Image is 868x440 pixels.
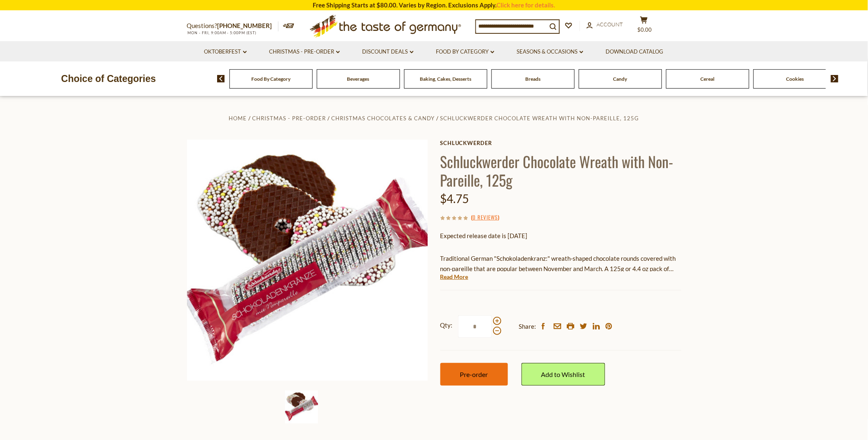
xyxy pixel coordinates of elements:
a: Home [229,115,247,122]
a: Christmas - PRE-ORDER [252,115,326,122]
a: Click here for details. [497,1,555,9]
img: previous arrow [217,75,225,82]
a: Account [587,20,623,29]
a: 0 Reviews [473,213,498,222]
span: MON - FRI, 9:00AM - 5:00PM (EST) [187,30,257,35]
a: Oktoberfest [204,47,247,56]
button: Pre-order [440,363,508,386]
p: Traditional German "Schokoladenkranz:" wreath-shaped chocolate rounds covered with non-pareille t... [440,253,681,274]
span: Account [597,21,623,28]
a: Read More [440,273,468,281]
span: $0.00 [638,26,652,33]
a: Baking, Cakes, Desserts [420,76,471,82]
span: ( ) [471,213,499,221]
a: Food By Category [436,47,494,56]
span: $4.75 [440,192,469,206]
a: Discount Deals [363,47,414,56]
a: Christmas - PRE-ORDER [269,47,340,56]
a: Download Catalog [606,47,664,56]
a: Cookies [786,76,804,82]
a: Breads [525,76,540,82]
span: Share: [519,321,536,332]
img: Schluckwerder Chocolate Wreath with Non-Pareille, 125g [187,140,428,381]
a: [PHONE_NUMBER] [218,22,272,29]
a: Christmas Chocolates & Candy [331,115,435,122]
a: Schluckwerder Chocolate Wreath with Non-Pareille, 125g [440,115,639,122]
p: Questions? [187,21,278,31]
a: Food By Category [251,76,290,82]
a: Seasons & Occasions [517,47,583,56]
a: Add to Wishlist [522,363,605,386]
a: Cereal [701,76,715,82]
a: Beverages [347,76,370,82]
input: Qty: [458,315,492,338]
button: $0.00 [632,16,657,37]
h1: Schluckwerder Chocolate Wreath with Non-Pareille, 125g [440,152,681,189]
span: Pre-order [460,370,488,378]
a: Candy [613,76,627,82]
img: Schluckwerder Chocolate Wreath with Non-Pareille, 125g [285,391,318,424]
img: next arrow [831,75,839,82]
strong: Qty: [440,320,453,330]
a: Schluckwerder [440,140,681,146]
p: Expected release date is [DATE] [440,231,681,241]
